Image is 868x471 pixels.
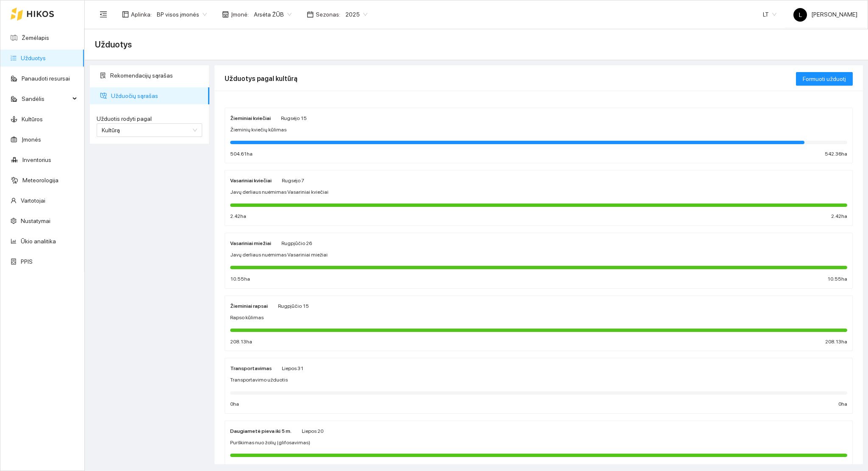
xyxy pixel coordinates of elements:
span: Sezonas : [316,10,340,19]
a: Vasariniai kviečiaiRugsėjo 7Javų derliaus nuėmimas Vasariniai kviečiai2.42ha2.42ha [225,170,853,226]
span: 208.13 ha [230,338,252,346]
strong: Vasariniai kviečiai [230,178,272,184]
div: Užduotys pagal kultūrą [225,67,796,91]
span: 0 ha [230,400,239,408]
span: 2.42 ha [230,212,246,220]
span: Kultūrą [102,127,120,134]
span: 208.13 ha [825,338,847,346]
span: 10.55 ha [230,275,250,283]
span: LT [763,8,776,21]
a: Vartotojai [21,197,45,204]
span: Formuoti užduotį [803,74,846,84]
label: Užduotis rodyti pagal [97,114,202,123]
span: Liepos 31 [282,365,303,371]
a: Kultūros [22,116,43,123]
span: 2025 [345,8,367,21]
span: L [799,8,802,22]
a: Meteorologija [22,177,58,184]
span: Purškimas nuo žolių (glifosavimas) [230,439,310,447]
span: 10.55 ha [827,275,847,283]
a: Ūkio analitika [21,238,56,245]
a: Nustatymai [21,217,50,224]
span: Arsėta ŽŪB [254,8,292,21]
span: Rugpjūčio 15 [278,303,309,309]
a: Panaudoti resursai [22,75,70,82]
span: solution [100,72,106,78]
span: Rugpjūčio 26 [281,240,312,246]
a: Užduotys [21,55,46,61]
a: PPIS [21,258,33,265]
span: Transportavimo užduotis [230,376,288,384]
strong: Žieminiai kviečiai [230,115,271,121]
span: Rekomendacijų sąrašas [110,67,203,84]
span: 504.61 ha [230,150,253,158]
span: Javų derliaus nuėmimas Vasariniai kviečiai [230,188,328,196]
button: menu-fold [95,6,112,23]
span: Javų derliaus nuėmimas Vasariniai miežiai [230,251,328,259]
span: Rapso kūlimas [230,314,264,322]
span: layout [122,11,129,18]
strong: Daugiametė pieva iki 5 m. [230,428,292,434]
span: Užduočių sąrašas [111,87,203,104]
span: shop [222,11,229,18]
button: Formuoti užduotį [796,72,853,86]
a: Įmonės [22,136,41,143]
a: Žieminiai kviečiaiRugsėjo 15Žieminių kviečių kūlimas504.61ha542.36ha [225,108,853,164]
strong: Transportavimas [230,365,272,371]
span: 2.47 ha [230,463,246,471]
span: Liepos 20 [302,428,323,434]
a: Inventorius [22,156,51,163]
span: 542.36 ha [825,150,847,158]
strong: Žieminiai rapsai [230,303,268,309]
strong: Vasariniai miežiai [230,240,271,246]
a: TransportavimasLiepos 31Transportavimo užduotis0ha0ha [225,358,853,414]
span: Žieminių kviečių kūlimas [230,126,287,134]
a: Žieminiai rapsaiRugpjūčio 15Rapso kūlimas208.13ha208.13ha [225,295,853,351]
span: Rugsėjo 7 [282,178,304,184]
span: 2.47 ha [831,463,847,471]
span: Rugsėjo 15 [281,115,307,121]
a: Žemėlapis [22,34,49,41]
span: calendar [307,11,314,18]
span: [PERSON_NAME] [793,11,857,18]
span: Užduotys [95,38,132,51]
span: Sandėlis [22,90,70,107]
span: Aplinka : [131,10,152,19]
span: Įmonė : [231,10,249,19]
span: menu-fold [100,11,107,18]
span: 0 ha [838,400,847,408]
a: Vasariniai miežiaiRugpjūčio 26Javų derliaus nuėmimas Vasariniai miežiai10.55ha10.55ha [225,233,853,289]
span: 2.42 ha [831,212,847,220]
span: BP visos įmonės [157,8,207,21]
